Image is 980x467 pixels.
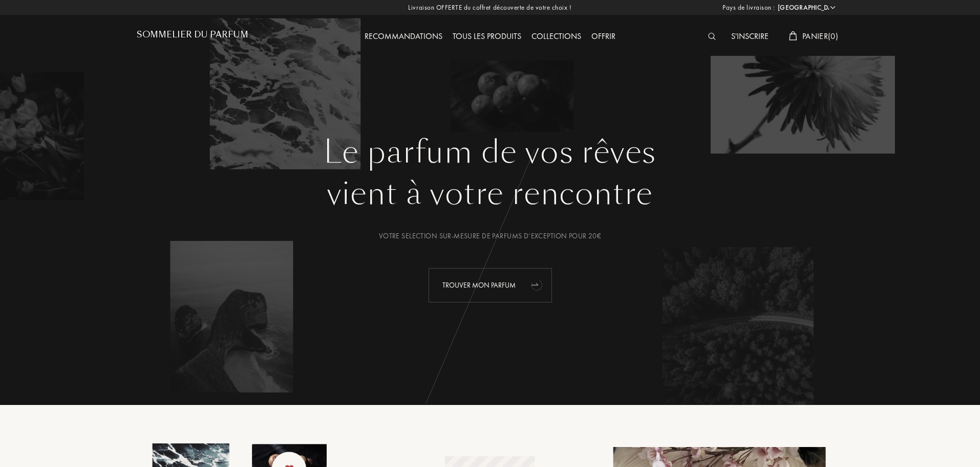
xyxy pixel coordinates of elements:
h1: Sommelier du Parfum [137,30,248,39]
div: Votre selection sur-mesure de parfums d’exception pour 20€ [144,231,836,241]
img: cart_white.svg [789,31,797,40]
div: S'inscrire [726,30,774,44]
a: Offrir [586,31,621,42]
a: Sommelier du Parfum [137,30,248,44]
a: Trouver mon parfumanimation [421,268,560,302]
a: S'inscrire [726,31,774,42]
div: Collections [526,30,586,44]
span: Pays de livraison : [722,3,775,13]
div: vient à votre rencontre [144,171,836,217]
a: Recommandations [359,31,448,42]
a: Collections [526,31,586,42]
div: Trouver mon parfum [429,268,552,302]
div: Tous les produits [448,30,526,44]
img: search_icn_white.svg [708,33,716,40]
div: animation [527,274,547,295]
h1: Le parfum de vos rêves [144,134,836,171]
span: Panier ( 0 ) [802,31,838,42]
div: Offrir [586,30,621,44]
a: Tous les produits [448,31,526,42]
div: Recommandations [359,30,448,44]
